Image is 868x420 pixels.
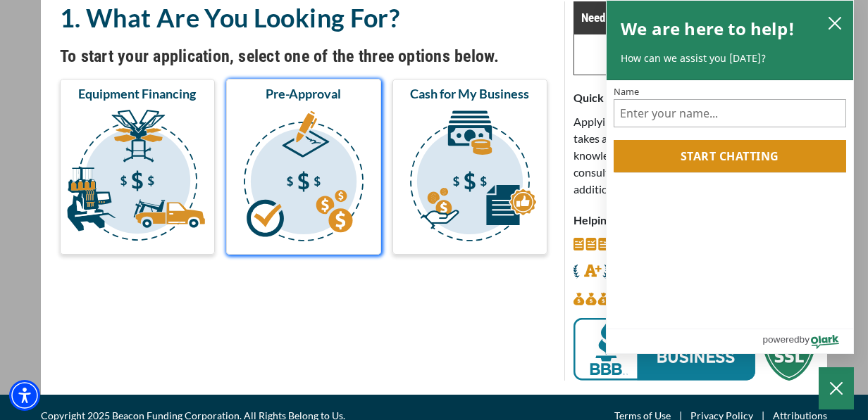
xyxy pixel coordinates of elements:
div: Accessibility Menu [9,380,40,411]
button: Start chatting [614,140,846,172]
span: Pre-Approval [266,85,342,102]
h4: To start your application, select one of the three options below. [60,44,547,68]
button: close chatbox [824,13,846,32]
span: powered [762,331,799,348]
p: Helping Businesses Grow for Over Years [573,212,817,229]
img: Pre-Approval [229,108,378,248]
label: Name [614,87,846,96]
span: Equipment Financing [79,85,197,102]
img: Equipment Financing [63,108,212,248]
button: Cash for My Business [392,79,547,255]
p: How can we assist you [DATE]? [621,51,839,65]
button: Pre-Approval [226,79,381,255]
h2: 1. What Are You Looking For? [60,1,547,34]
input: Name [614,99,846,127]
img: Cash for My Business [395,108,545,248]
p: Need help with the application? [581,9,809,26]
button: Close Chatbox [819,367,854,409]
a: Powered by Olark - open in a new tab [762,329,853,353]
span: Cash for My Business [411,85,530,102]
img: BBB Acredited Business and SSL Protection [573,318,817,381]
span: by [800,331,810,348]
button: Equipment Financing [60,79,215,255]
p: Applying has no cost or commitment and only takes a couple of minutes to complete. Our knowledgea... [573,113,817,198]
h2: We are here to help! [621,15,795,43]
p: Quick Application - Fast Response [573,89,817,106]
